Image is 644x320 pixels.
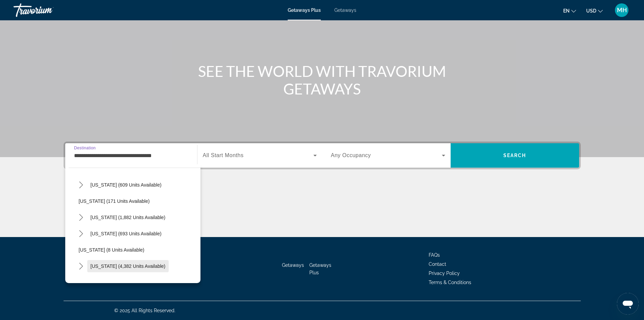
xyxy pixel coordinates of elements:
[334,7,356,13] a: Getaways
[429,252,440,258] a: FAQs
[87,260,169,272] button: Select destination: Florida (4,382 units available)
[75,179,87,191] button: Toggle Arizona (609 units available) submenu
[429,261,446,267] a: Contact
[75,260,87,272] button: Toggle Florida (4,382 units available) submenu
[203,152,244,158] span: All Start Months
[75,195,200,207] button: Select destination: Arkansas (171 units available)
[65,143,579,168] div: Search widget
[114,308,175,313] span: © 2025 All Rights Reserved.
[617,7,627,14] span: MH
[288,7,321,13] a: Getaways Plus
[282,262,304,268] a: Getaways
[87,179,165,191] button: Select destination: Arizona (609 units available)
[429,280,471,285] a: Terms & Conditions
[613,3,630,17] button: User Menu
[79,247,145,253] span: [US_STATE] (8 units available)
[74,152,188,160] input: Select destination
[195,62,449,98] h1: SEE THE WORLD WITH TRAVORIUM GETAWAYS
[87,228,165,240] button: Select destination: Colorado (693 units available)
[75,212,87,223] button: Toggle California (1,882 units available) submenu
[79,198,150,204] span: [US_STATE] (171 units available)
[65,164,200,283] div: Destination options
[75,228,87,240] button: Toggle Colorado (693 units available) submenu
[617,293,639,315] iframe: Button to launch messaging window
[586,6,603,16] button: Change currency
[429,271,460,276] a: Privacy Policy
[69,163,80,175] button: Toggle United States (32,120 units available) submenu
[563,8,570,14] span: en
[309,262,331,275] a: Getaways Plus
[75,276,200,289] button: Select destination: Georgia (34 units available)
[75,244,200,256] button: Select destination: Delaware (8 units available)
[91,231,162,236] span: [US_STATE] (693 units available)
[91,215,166,220] span: [US_STATE] (1,882 units available)
[331,152,371,158] span: Any Occupancy
[503,153,526,158] span: Search
[80,163,188,175] button: Select destination: United States (32,120 units available)
[563,6,576,16] button: Change language
[451,143,579,168] button: Search
[91,263,166,269] span: [US_STATE] (4,382 units available)
[586,8,596,14] span: USD
[91,182,162,188] span: [US_STATE] (609 units available)
[74,146,96,150] span: Destination
[14,1,81,19] a: Travorium
[87,211,169,223] button: Select destination: California (1,882 units available)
